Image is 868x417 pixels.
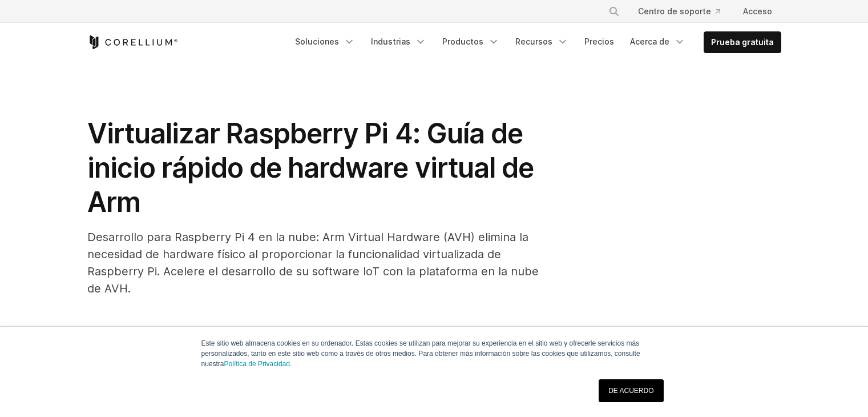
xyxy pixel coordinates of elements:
[711,37,774,47] font: Prueba gratuita
[371,37,410,46] font: Industrias
[201,339,640,368] font: Este sitio web almacena cookies en su ordenador. Estas cookies se utilizan para mejorar su experi...
[743,6,772,16] font: Acceso
[604,1,624,22] button: Buscar
[87,117,534,219] font: Virtualizar Raspberry Pi 4: Guía de inicio rápido de hardware virtual de Arm
[630,37,669,46] font: Acerca de
[87,230,539,295] font: Desarrollo para Raspberry Pi 4 en la nube: Arm Virtual Hardware (AVH) elimina la necesidad de har...
[515,37,552,46] font: Recursos
[295,37,339,46] font: Soluciones
[288,31,781,53] div: Menú de navegación
[638,6,711,16] font: Centro de soporte
[584,37,614,46] font: Precios
[599,379,663,402] a: DE ACUERDO
[224,360,292,368] a: Política de Privacidad.
[442,37,483,46] font: Productos
[608,387,653,395] font: DE ACUERDO
[595,1,781,22] div: Menú de navegación
[87,35,178,49] a: Inicio de Corellium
